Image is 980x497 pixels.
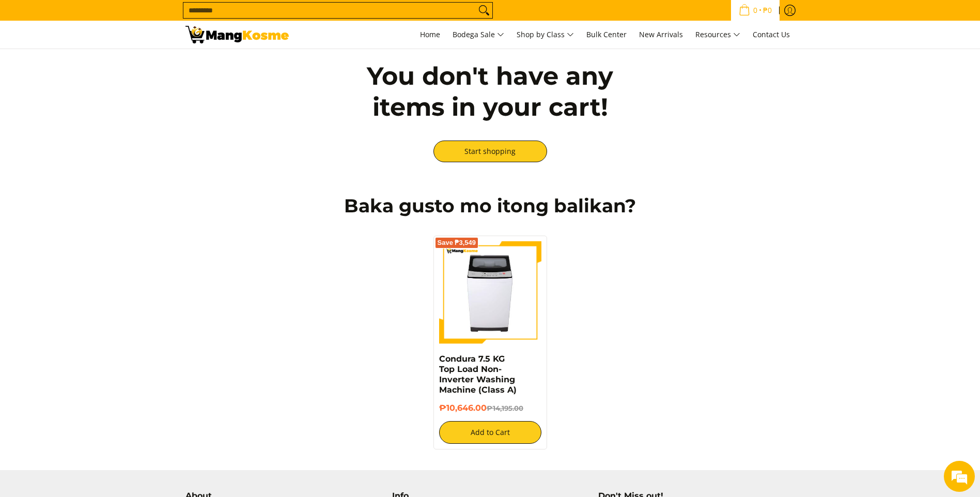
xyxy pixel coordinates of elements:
[299,21,795,49] nav: Main Menu
[476,3,492,18] button: Search
[420,29,440,39] span: Home
[639,29,683,39] span: New Arrivals
[736,5,775,16] span: •
[517,28,574,41] span: Shop by Class
[761,7,773,14] span: ₱0
[169,5,194,30] div: Minimize live chat window
[753,29,790,39] span: Contact Us
[634,21,688,49] a: New Arrivals
[54,58,174,71] div: Chat with us now
[748,21,795,49] a: Contact Us
[439,421,541,444] button: Add to Cart
[5,282,197,318] textarea: Type your message and hit 'Enter'
[415,21,445,49] a: Home
[752,7,759,14] span: 0
[511,21,579,49] a: Shop by Class
[439,403,541,413] h6: ₱10,646.00
[695,28,740,41] span: Resources
[439,354,517,395] a: Condura 7.5 KG Top Load Non-Inverter Washing Machine (Class A)
[438,240,476,246] span: Save ₱3,549
[433,141,547,162] a: Start shopping
[442,241,538,344] img: condura-7.5kg-topload-non-inverter-washing-machine-class-c-full-view-mang-kosme
[453,28,504,41] span: Bodega Sale
[340,60,640,122] h2: You don't have any items in your cart!
[586,29,627,39] span: Bulk Center
[487,404,523,412] del: ₱14,195.00
[185,194,795,218] h2: Baka gusto mo itong balikan?
[447,21,509,49] a: Bodega Sale
[185,26,289,43] img: Your Shopping Cart | Mang Kosme
[60,130,143,235] span: We're online!
[690,21,745,49] a: Resources
[581,21,632,49] a: Bulk Center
